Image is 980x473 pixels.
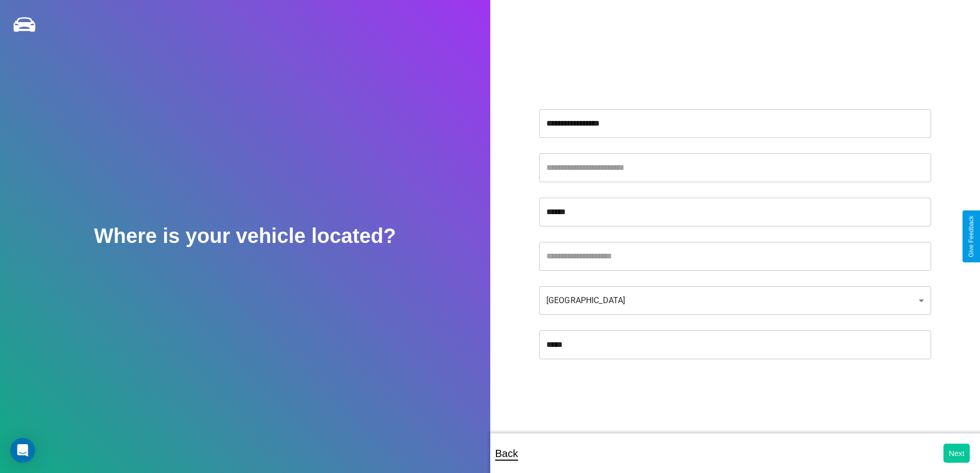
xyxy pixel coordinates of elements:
[943,444,970,463] button: Next
[968,216,975,257] div: Give Feedback
[539,286,931,315] div: [GEOGRAPHIC_DATA]
[10,438,35,463] div: Open Intercom Messenger
[495,444,518,463] p: Back
[94,224,396,248] h2: Where is your vehicle located?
